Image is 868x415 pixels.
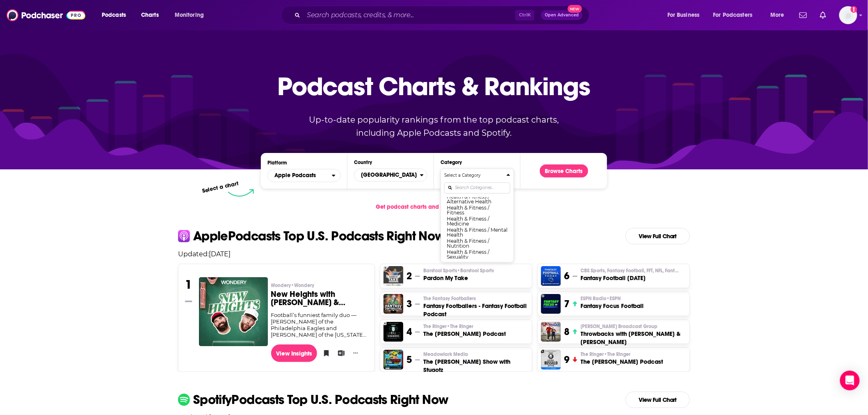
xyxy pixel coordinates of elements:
[441,169,514,262] button: Categories
[185,277,192,292] h3: 1
[271,282,368,289] p: Wondery • Wondery
[423,330,506,338] h3: The [PERSON_NAME] Podcast
[708,9,765,22] button: open menu
[271,282,315,289] span: Wondery
[581,351,663,358] p: The Ringer • The Ringer
[102,9,126,21] span: Podcasts
[515,10,535,21] span: Ctrl K
[175,9,204,21] span: Monitoring
[581,323,686,330] p: Sinclair Broadcast Group
[713,9,753,21] span: For Podcasters
[136,9,164,22] a: Charts
[839,6,857,24] img: User Profile
[607,296,621,301] span: • ESPN
[540,164,588,178] button: Browse Charts
[444,205,510,216] button: Health & Fitness / Fitness
[267,169,341,182] h2: Platforms
[839,6,857,24] span: Logged in as melalv21
[626,228,690,244] a: View Full Chart
[839,6,857,24] button: Show profile menu
[581,295,621,302] span: ESPN Radio
[423,295,476,302] span: The Fantasy Footballers
[384,322,403,342] img: The Bill Simmons Podcast
[407,298,412,310] h3: 3
[350,349,361,357] button: Show More Button
[423,295,529,318] a: The Fantasy FootballersFantasy Footballers - Fantasy Football Podcast
[423,323,506,338] a: The Ringer•The RingerThe [PERSON_NAME] Podcast
[581,323,686,346] a: [PERSON_NAME] Broadcast GroupThrowbacks with [PERSON_NAME] & [PERSON_NAME]
[541,322,561,342] a: Throwbacks with Matt Leinart & Jerry Ferrara
[423,323,473,330] span: The Ringer
[354,169,427,182] button: Countries
[444,216,510,227] button: Health & Fitness / Medicine
[407,353,412,366] h3: 5
[444,249,510,260] button: Health & Fitness / Sexuality
[384,350,403,369] a: The Dan Le Batard Show with Stugotz
[545,13,579,17] span: Open Advanced
[335,347,343,359] button: Add to List
[423,295,529,302] p: The Fantasy Footballers
[320,347,329,359] button: Bookmark Podcast
[384,294,403,314] img: Fantasy Footballers - Fantasy Football Podcast
[271,344,318,362] a: View Insights
[289,6,597,25] div: Search podcasts, credits, & more...
[407,270,412,282] h3: 2
[369,197,498,217] a: Get podcast charts and rankings via API
[581,267,679,282] a: CBS Sports, Fantasy Football, FFT, NFL, Fantasy Sports, Rookies, Rankings, Waiver WireFantasy Foo...
[228,189,254,197] img: select arrow
[267,169,341,182] button: open menu
[444,194,510,205] button: Health & Fitness / Alternative Health
[96,9,137,22] button: open menu
[817,8,829,22] a: Show notifications dropdown
[447,324,473,329] span: • The Ringer
[662,9,710,22] button: open menu
[564,298,569,310] h3: 7
[444,182,510,194] input: Search Categories...
[840,371,860,390] div: Open Intercom Messenger
[564,353,569,366] h3: 9
[423,267,494,274] span: Barstool Sports
[581,351,631,358] span: The Ringer
[581,267,679,274] p: CBS Sports, Fantasy Football, FFT, NFL, Fantasy Sports, Rookies, Rankings, Waiver Wire • CBS Sports
[541,294,561,314] img: Fantasy Focus Football
[178,394,190,406] img: spotify Icon
[293,113,575,139] p: Up-to-date popularity rankings from the top podcast charts, including Apple Podcasts and Spotify.
[581,274,679,282] h3: Fantasy Football [DATE]
[444,227,510,238] button: Health & Fitness / Mental Health
[626,392,690,408] a: View Full Chart
[384,266,403,286] img: Pardon My Take
[169,9,215,22] button: open menu
[851,6,857,13] svg: Add a profile image
[541,350,561,369] img: The Ryen Russillo Podcast
[407,326,412,338] h3: 4
[423,267,494,274] p: Barstool Sports • Barstool Sports
[376,203,484,210] span: Get podcast charts and rankings via API
[271,282,368,312] a: Wondery•WonderyNew Heights with [PERSON_NAME] & [PERSON_NAME]
[278,59,591,113] p: Podcast Charts & Rankings
[581,358,663,366] h3: The [PERSON_NAME] Podcast
[193,230,445,243] p: Apple Podcasts Top U.S. Podcasts Right Now
[7,7,85,23] img: Podchaser - Follow, Share and Rate Podcasts
[667,9,700,21] span: For Business
[444,238,510,249] button: Health & Fitness / Nutrition
[201,180,239,194] p: Select a chart
[765,9,795,22] button: open menu
[541,10,582,20] button: Open AdvancedNew
[199,277,268,346] a: New Heights with Jason & Travis Kelce
[291,283,315,288] span: • Wondery
[581,267,679,274] span: CBS Sports, Fantasy Football, FFT, NFL, Fantasy Sports, Rookies, Rankings, Waiver Wire
[444,173,503,178] h4: Select a Category
[423,351,468,358] span: Meadowlark Media
[581,330,686,346] h3: Throwbacks with [PERSON_NAME] & [PERSON_NAME]
[423,267,494,282] a: Barstool Sports•Barstool SportsPardon My Take
[271,312,368,338] div: Football’s funniest family duo — [PERSON_NAME] of the Philadelphia Eagles and [PERSON_NAME] of th...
